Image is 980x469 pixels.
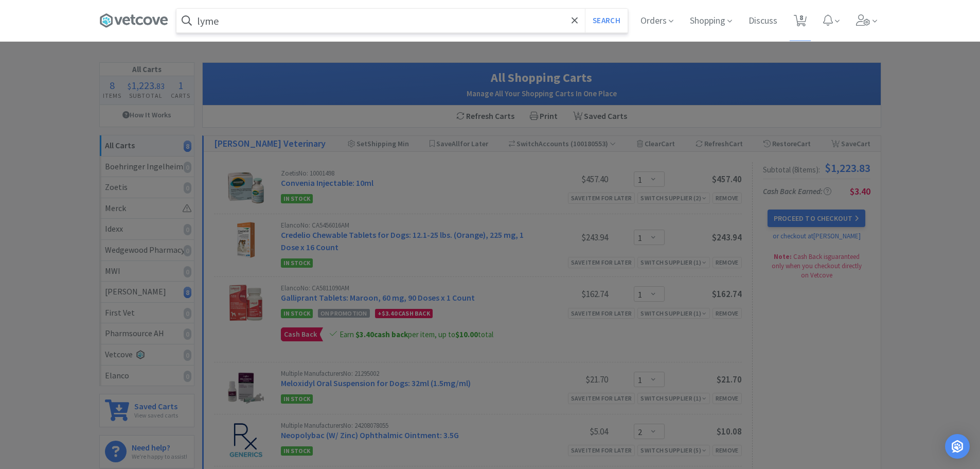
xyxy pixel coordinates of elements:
[176,9,628,32] input: Search by item, sku, manufacturer, ingredient, size...
[790,18,811,27] a: 8
[945,434,970,459] div: Open Intercom Messenger
[585,9,628,32] button: Search
[744,16,781,26] a: Discuss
